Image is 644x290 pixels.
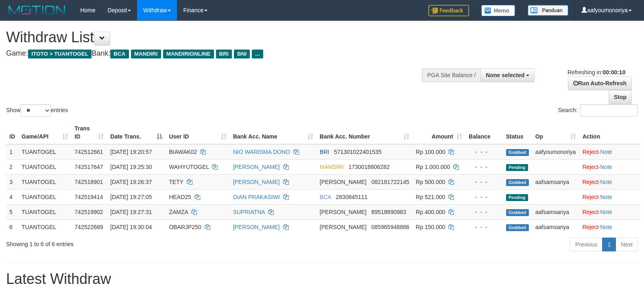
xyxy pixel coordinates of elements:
[169,179,183,185] span: TETY
[110,209,152,215] span: [DATE] 19:27:31
[579,204,640,219] td: ·
[602,238,616,251] a: 1
[6,159,18,174] td: 2
[18,159,71,174] td: TUANTOGEL
[169,224,201,230] span: OBARJP250
[110,224,152,230] span: [DATE] 19:30:04
[506,224,529,231] span: Grabbed
[503,121,532,144] th: Status
[416,149,445,155] span: Rp 100.000
[528,5,568,16] img: panduan.png
[233,164,280,170] a: [PERSON_NAME]
[583,224,599,230] a: Reject
[6,219,18,234] td: 6
[579,219,640,234] td: ·
[579,189,640,204] td: ·
[110,164,152,170] span: [DATE] 19:25:30
[6,204,18,219] td: 5
[71,121,107,144] th: Trans ID: activate to sort column ascending
[20,104,51,117] select: Showentries
[506,209,529,216] span: Grabbed
[532,174,579,189] td: aafsamsanya
[416,179,445,185] span: Rp 500.000
[600,164,612,170] a: Note
[568,76,632,90] a: Run Auto-Refresh
[486,72,524,78] span: None selected
[506,164,528,171] span: Pending
[18,204,71,219] td: TUANTOGEL
[74,194,103,200] span: 742519414
[234,50,250,58] span: BNI
[6,271,638,287] h1: Latest Withdraw
[481,5,515,16] img: Button%20Memo.svg
[600,224,612,230] a: Note
[616,238,638,251] a: Next
[169,164,209,170] span: WAHYUTOGEL
[469,193,500,201] div: - - -
[422,68,480,82] div: PGA Site Balance /
[169,209,188,215] span: ZAMZA
[428,5,469,16] img: Feedback.jpg
[6,50,421,58] h4: Game: Bank:
[6,144,18,160] td: 1
[6,4,68,16] img: MOTION_logo.png
[579,121,640,144] th: Action
[532,121,579,144] th: Op: activate to sort column ascending
[169,149,197,155] span: BIAWAK02
[252,50,263,58] span: ...
[320,194,331,200] span: BCA
[568,69,625,76] span: Refreshing in:
[334,149,382,155] span: Copy 571301022401535 to clipboard
[216,50,232,58] span: BRI
[465,121,503,144] th: Balance
[583,164,599,170] a: Reject
[580,104,638,117] input: Search:
[469,148,500,156] div: - - -
[233,179,280,185] a: [PERSON_NAME]
[320,149,329,155] span: BRI
[583,149,599,155] a: Reject
[320,179,367,185] span: [PERSON_NAME]
[74,179,103,185] span: 742518901
[579,159,640,174] td: ·
[6,29,421,45] h1: Withdraw List
[18,189,71,204] td: TUANTOGEL
[532,204,579,219] td: aafsamsanya
[600,149,612,155] a: Note
[233,194,280,200] a: DIAN PRAKASIWI
[233,149,290,155] a: NIO WARISMA DONO
[416,209,445,215] span: Rp 400.000
[469,208,500,216] div: - - -
[110,50,129,58] span: BCA
[371,209,406,215] span: Copy 89518890983 to clipboard
[600,194,612,200] a: Note
[320,209,367,215] span: [PERSON_NAME]
[506,194,528,201] span: Pending
[416,194,445,200] span: Rp 521.000
[371,224,409,230] span: Copy 085965948886 to clipboard
[480,68,535,82] button: None selected
[74,209,103,215] span: 742519902
[413,121,465,144] th: Amount: activate to sort column ascending
[166,121,229,144] th: User ID: activate to sort column ascending
[107,121,166,144] th: Date Trans.: activate to sort column descending
[163,50,214,58] span: MANDIRIONLINE
[18,219,71,234] td: TUANTOGEL
[110,194,152,200] span: [DATE] 19:27:05
[336,194,368,200] span: Copy 2830845111 to clipboard
[579,144,640,160] td: ·
[110,179,152,185] span: [DATE] 19:26:37
[18,121,71,144] th: Game/API: activate to sort column ascending
[600,179,612,185] a: Note
[233,209,265,215] a: SUPRIATNA
[583,209,599,215] a: Reject
[28,50,92,58] span: ITOTO > TUANTOGEL
[320,224,367,230] span: [PERSON_NAME]
[506,149,529,156] span: Grabbed
[131,50,161,58] span: MANDIRI
[233,224,280,230] a: [PERSON_NAME]
[609,90,632,104] a: Stop
[320,164,344,170] span: MANDIRI
[6,174,18,189] td: 3
[6,121,18,144] th: ID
